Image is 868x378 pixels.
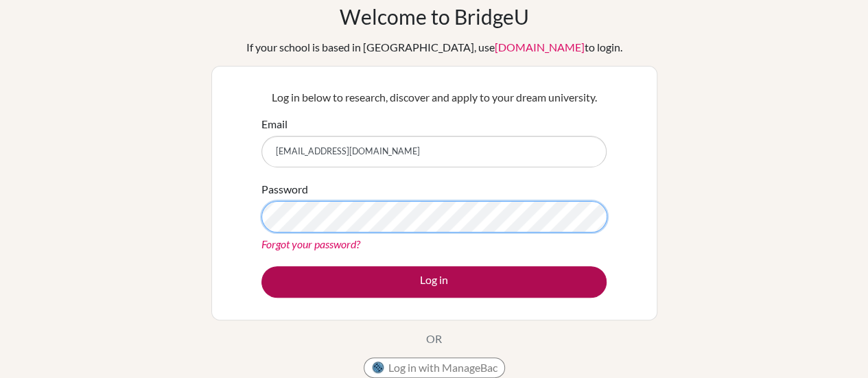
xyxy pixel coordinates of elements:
a: [DOMAIN_NAME] [495,40,585,54]
div: If your school is based in [GEOGRAPHIC_DATA], use to login. [246,39,622,56]
p: OR [426,331,442,347]
label: Email [261,116,288,132]
h1: Welcome to BridgeU [340,4,529,29]
a: Forgot your password? [261,237,360,250]
label: Password [261,181,308,198]
button: Log in [261,266,607,298]
button: Log in with ManageBac [364,357,505,378]
p: Log in below to research, discover and apply to your dream university. [261,89,607,106]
